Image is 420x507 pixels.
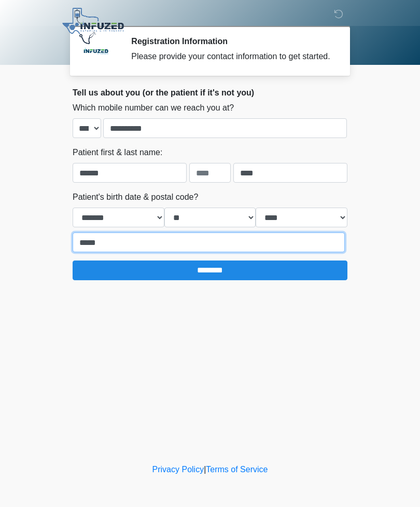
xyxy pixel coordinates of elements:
[73,191,198,203] label: Patient's birth date & postal code?
[206,465,268,474] a: Terms of Service
[73,102,234,114] label: Which mobile number can we reach you at?
[152,465,204,474] a: Privacy Policy
[73,88,347,98] h2: Tell us about you (or the patient if it's not you)
[204,465,206,474] a: |
[62,8,124,44] img: Infuzed IV Therapy Logo
[131,50,332,63] div: Please provide your contact information to get started.
[80,36,111,67] img: Agent Avatar
[73,146,162,159] label: Patient first & last name:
